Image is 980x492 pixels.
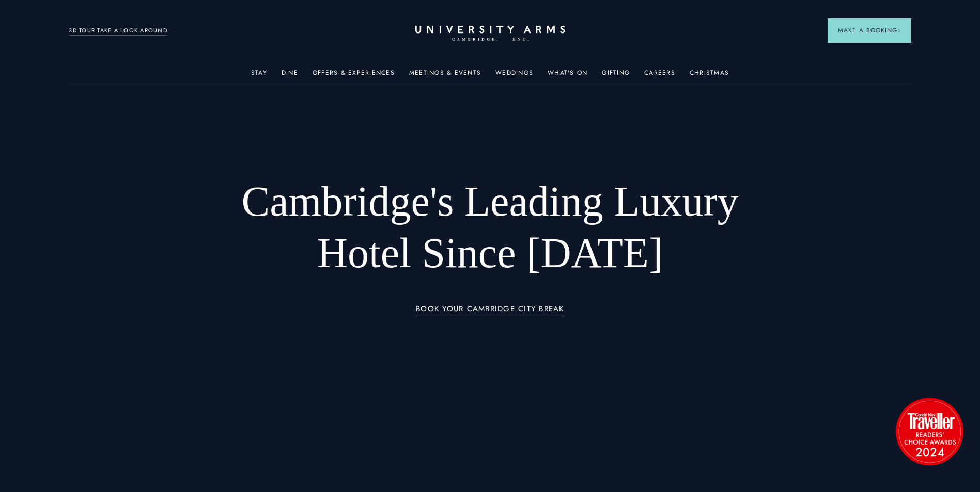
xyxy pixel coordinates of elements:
a: Christmas [690,69,729,83]
a: Home [415,26,565,42]
img: image-2524eff8f0c5d55edbf694693304c4387916dea5-1501x1501-png [891,392,968,470]
button: Make a BookingArrow icon [828,18,911,43]
a: 3D TOUR:TAKE A LOOK AROUND [69,26,167,36]
a: Careers [644,69,675,83]
a: What's On [548,69,587,83]
a: Offers & Experiences [313,69,395,83]
a: Gifting [602,69,630,83]
a: Meetings & Events [409,69,481,83]
h1: Cambridge's Leading Luxury Hotel Since [DATE] [214,176,766,279]
span: Make a Booking [838,26,901,35]
img: Arrow icon [897,29,901,32]
a: Dine [282,69,298,83]
a: BOOK YOUR CAMBRIDGE CITY BREAK [416,305,564,317]
a: Weddings [495,69,533,83]
a: Stay [251,69,267,83]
